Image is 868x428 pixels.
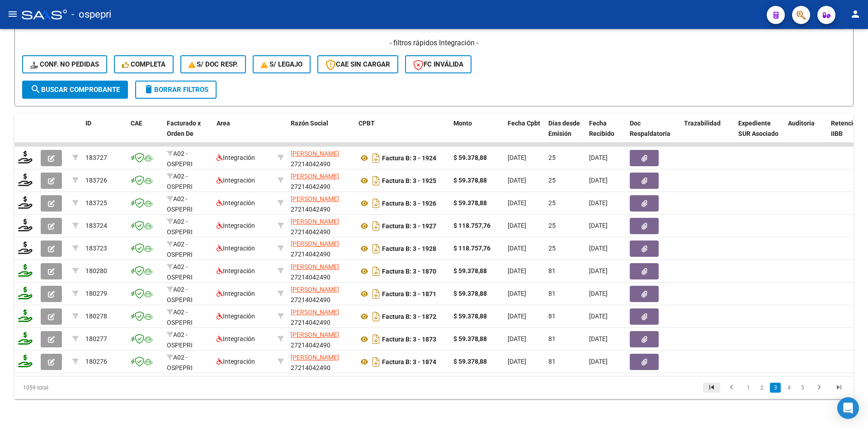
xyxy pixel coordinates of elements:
[167,150,193,168] span: A02 - OSPEPRI
[782,380,796,395] li: page 4
[291,240,339,247] span: [PERSON_NAME]
[589,245,608,252] span: [DATE]
[122,60,165,68] span: Completa
[22,81,128,99] button: Buscar Comprobante
[30,86,120,94] span: Buscar Comprobante
[30,84,41,95] mat-icon: search
[253,55,311,73] button: S/ legajo
[85,177,107,184] span: 183726
[325,60,390,68] span: CAE SIN CARGAR
[167,286,193,303] span: A02 - OSPEPRI
[783,383,794,393] a: 4
[167,331,193,349] span: A02 - OSPEPRI
[85,222,107,229] span: 183724
[508,199,526,207] span: [DATE]
[453,177,487,184] strong: $ 59.378,88
[85,290,107,297] span: 180279
[811,383,828,393] a: go to next page
[405,55,472,73] button: FC Inválida
[291,195,339,202] span: [PERSON_NAME]
[85,335,107,342] span: 180277
[291,330,351,349] div: 27214042490
[589,222,608,229] span: [DATE]
[370,151,382,165] i: Descargar documento
[382,313,436,320] strong: Factura B: 3 - 1872
[355,114,450,154] datatable-header-cell: CPBT
[291,284,351,303] div: 27214042490
[370,196,382,211] i: Descargar documento
[769,380,782,395] li: page 3
[291,120,328,127] span: Razón Social
[831,120,860,137] span: Retencion IIBB
[589,290,608,297] span: [DATE]
[14,376,181,399] div: 1059 total
[7,9,18,19] mat-icon: menu
[370,287,382,301] i: Descargar documento
[382,177,436,184] strong: Factura B: 3 - 1925
[755,380,769,395] li: page 2
[548,154,556,161] span: 25
[453,222,491,229] strong: $ 118.757,76
[796,380,809,395] li: page 5
[291,286,339,293] span: [PERSON_NAME]
[830,383,848,393] a: go to last page
[453,335,487,342] strong: $ 59.378,88
[291,307,351,326] div: 27214042490
[508,154,526,161] span: [DATE]
[167,120,201,137] span: Facturado x Orden De
[85,245,107,252] span: 183723
[738,120,778,137] span: Expediente SUR Asociado
[370,309,382,324] i: Descargar documento
[548,199,556,207] span: 25
[797,383,808,393] a: 5
[189,60,238,68] span: S/ Doc Resp.
[743,383,754,393] a: 1
[508,177,526,184] span: [DATE]
[370,219,382,233] i: Descargar documento
[30,60,99,68] span: Conf. no pedidas
[143,84,154,95] mat-icon: delete
[630,120,670,137] span: Doc Respaldatoria
[217,120,230,127] span: Area
[453,199,487,207] strong: $ 59.378,88
[413,60,463,68] span: FC Inválida
[508,290,526,297] span: [DATE]
[680,114,735,154] datatable-header-cell: Trazabilidad
[626,114,680,154] datatable-header-cell: Doc Respaldatoria
[167,263,193,281] span: A02 - OSPEPRI
[114,55,174,73] button: Completa
[589,154,608,161] span: [DATE]
[167,354,193,371] span: A02 - OSPEPRI
[508,120,540,127] span: Fecha Cpbt
[291,194,351,213] div: 27214042490
[180,55,246,73] button: S/ Doc Resp.
[585,114,626,154] datatable-header-cell: Fecha Recibido
[85,120,91,127] span: ID
[548,335,556,342] span: 81
[85,358,107,365] span: 180276
[291,354,339,361] span: [PERSON_NAME]
[217,335,255,342] span: Integración
[317,55,398,73] button: CAE SIN CARGAR
[589,313,608,320] span: [DATE]
[217,290,255,297] span: Integración
[359,120,375,127] span: CPBT
[508,222,526,229] span: [DATE]
[291,216,351,236] div: 27214042490
[291,149,351,168] div: 27214042490
[548,358,556,365] span: 81
[217,222,255,229] span: Integración
[291,308,339,316] span: [PERSON_NAME]
[135,81,217,99] button: Borrar Filtros
[291,331,339,338] span: [PERSON_NAME]
[85,199,107,207] span: 183725
[217,313,255,320] span: Integración
[504,114,545,154] datatable-header-cell: Fecha Cpbt
[548,313,556,320] span: 81
[382,358,436,365] strong: Factura B: 3 - 1874
[85,154,107,161] span: 183727
[684,120,721,127] span: Trazabilidad
[291,239,351,258] div: 27214042490
[508,358,526,365] span: [DATE]
[770,383,781,393] a: 3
